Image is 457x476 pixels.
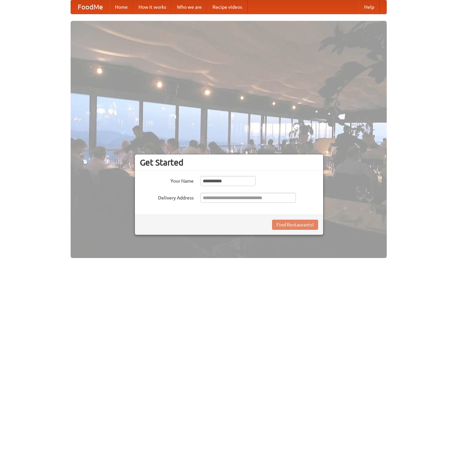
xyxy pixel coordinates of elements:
[133,0,172,14] a: How it works
[110,0,133,14] a: Home
[71,0,110,14] a: FoodMe
[207,0,247,14] a: Recipe videos
[140,157,318,168] h3: Get Started
[272,220,318,230] button: Find Restaurants!
[140,176,194,184] label: Your Name
[140,193,194,201] label: Delivery Address
[172,0,207,14] a: Who we are
[359,0,380,14] a: Help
